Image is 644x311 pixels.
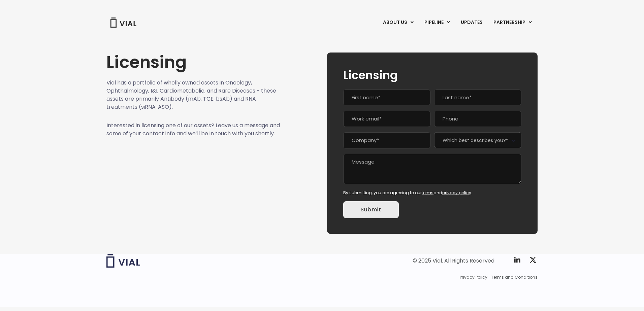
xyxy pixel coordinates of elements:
[434,90,521,106] input: Last name*
[422,190,433,196] a: terms
[434,132,521,148] span: Which best describes you?*
[343,90,430,106] input: First name*
[378,17,419,28] a: ABOUT USMenu Toggle
[419,17,455,28] a: PIPELINEMenu Toggle
[491,274,538,280] a: Terms and Conditions
[106,122,280,138] p: Interested in licensing one of our assets? Leave us a message and some of your contact info and w...
[106,79,280,111] p: Vial has a portfolio of wholly owned assets in Oncology, Ophthalmology, I&I, Cardiometabolic, and...
[106,53,280,72] h1: Licensing
[434,111,521,127] input: Phone
[442,190,471,196] a: privacy policy
[343,111,430,127] input: Work email*
[488,17,537,28] a: PARTNERSHIPMenu Toggle
[413,257,494,265] div: © 2025 Vial. All Rights Reserved
[455,17,488,28] a: UPDATES
[460,274,487,280] a: Privacy Policy
[343,201,399,218] input: Submit
[106,254,140,268] img: Vial logo wih "Vial" spelled out
[343,190,521,196] div: By submitting, you are agreeing to our and
[343,69,521,81] h2: Licensing
[343,132,430,148] input: Company*
[110,18,137,28] img: Vial Logo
